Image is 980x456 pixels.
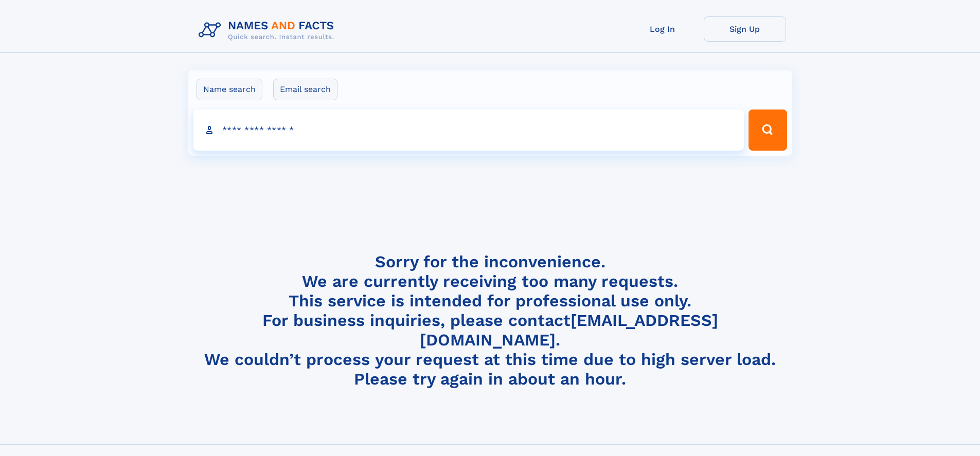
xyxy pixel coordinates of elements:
[621,16,704,42] a: Log In
[193,110,744,151] input: search input
[197,79,262,100] label: Name search
[194,16,343,44] img: Logo Names and Facts
[749,110,787,151] button: Search Button
[704,16,786,42] a: Sign Up
[420,311,718,350] a: [EMAIL_ADDRESS][DOMAIN_NAME]
[194,252,786,389] h4: Sorry for the inconvenience. We are currently receiving too many requests. This service is intend...
[273,79,337,100] label: Email search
